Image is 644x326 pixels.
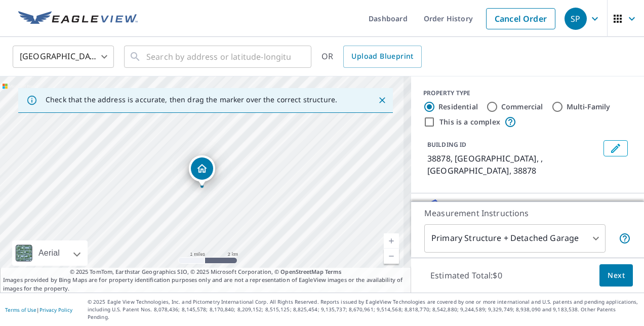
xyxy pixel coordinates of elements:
[439,117,500,127] label: This is a complex
[376,94,389,107] button: Close
[427,152,599,177] p: 38878, [GEOGRAPHIC_DATA], , [GEOGRAPHIC_DATA], 38878
[35,240,63,266] div: Aerial
[438,102,478,112] label: Residential
[280,268,323,275] a: OpenStreetMap
[427,140,466,149] p: BUILDING ID
[321,46,422,68] div: OR
[13,43,114,71] div: [GEOGRAPHIC_DATA]
[486,8,555,29] a: Cancel Order
[12,240,88,266] div: Aerial
[46,95,337,104] p: Check that the address is accurate, then drag the marker over the correct structure.
[419,197,636,222] div: Full House ProductsNew
[619,232,631,244] span: Your report will include the primary structure and a detached garage if one exists.
[422,264,510,287] p: Estimated Total: $0
[343,46,421,68] a: Upload Blueprint
[565,8,587,30] div: SP
[567,102,611,112] label: Multi-Family
[70,268,342,276] span: © 2025 TomTom, Earthstar Geographics SIO, © 2025 Microsoft Corporation, ©
[423,89,632,98] div: PROPERTY TYPE
[5,307,72,313] p: |
[351,50,413,63] span: Upload Blueprint
[5,306,36,313] a: Terms of Use
[384,233,399,249] a: Current Level 12, Zoom In
[189,155,215,187] div: Dropped pin, building 1, Residential property, 38878, US , MS 38878
[18,11,138,26] img: EV Logo
[88,298,639,321] p: © 2025 Eagle View Technologies, Inc. and Pictometry International Corp. All Rights Reserved. Repo...
[599,264,633,287] button: Next
[603,140,628,156] button: Edit building 1
[39,306,72,313] a: Privacy Policy
[146,43,291,71] input: Search by address or latitude-longitude
[501,102,543,112] label: Commercial
[384,249,399,264] a: Current Level 12, Zoom Out
[424,224,606,253] div: Primary Structure + Detached Garage
[325,268,342,275] a: Terms
[608,269,625,282] span: Next
[424,207,631,219] p: Measurement Instructions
